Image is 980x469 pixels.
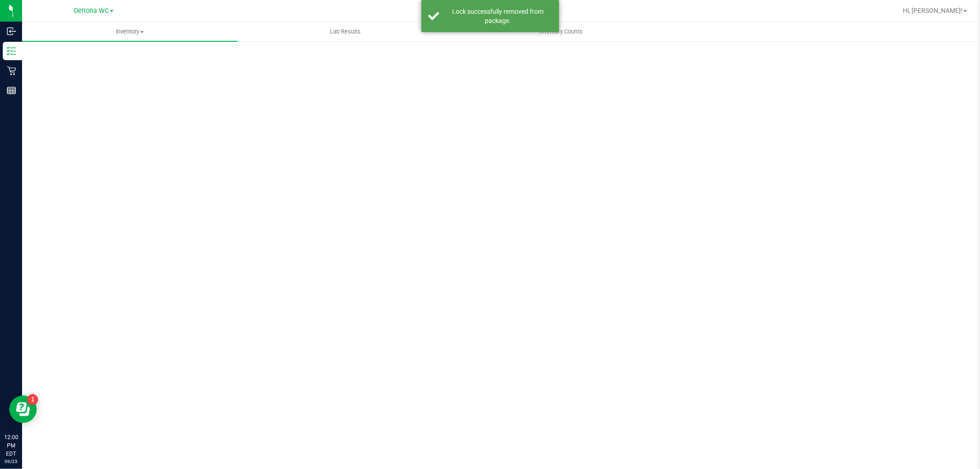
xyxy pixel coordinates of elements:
[22,22,238,41] a: Inventory
[317,28,373,36] span: Lab Results
[7,46,16,56] inline-svg: Inventory
[4,458,18,465] p: 09/23
[74,7,109,15] span: Deltona WC
[7,86,16,95] inline-svg: Reports
[27,394,38,405] iframe: Resource center unread badge
[527,28,595,36] span: Inventory Counts
[22,28,238,36] span: Inventory
[444,7,552,25] div: Lock successfully removed from package.
[453,22,668,41] a: Inventory Counts
[9,396,37,423] iframe: Resource center
[7,27,16,36] inline-svg: Inbound
[238,22,453,41] a: Lab Results
[903,7,963,14] span: Hi, [PERSON_NAME]!
[4,433,18,458] p: 12:00 PM EDT
[7,66,16,75] inline-svg: Retail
